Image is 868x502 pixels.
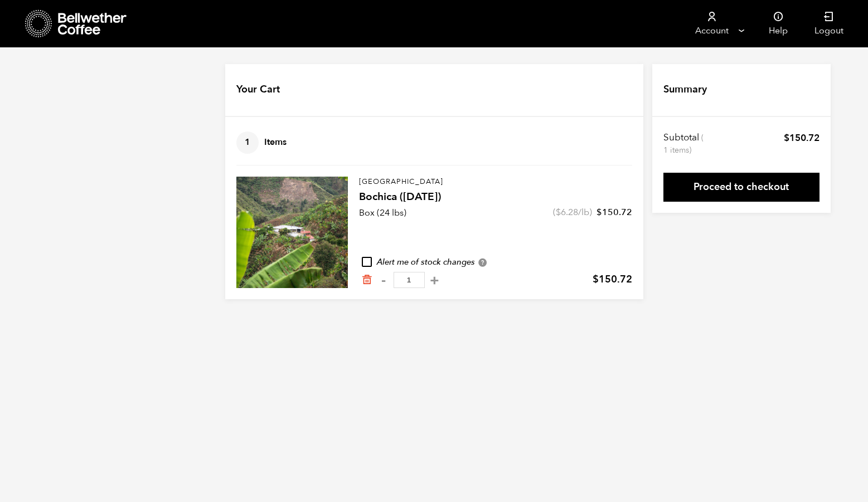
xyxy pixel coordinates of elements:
bdi: 150.72 [597,206,632,218]
span: $ [556,206,561,218]
h4: Summary [663,82,707,97]
span: ( /lb) [553,206,592,218]
p: Box (24 lbs) [359,206,406,220]
h4: Your Cart [236,82,280,97]
th: Subtotal [663,131,705,156]
a: Proceed to checkout [663,173,819,202]
bdi: 150.72 [784,131,819,144]
span: $ [597,206,602,218]
h4: Items [236,131,287,154]
span: $ [593,272,599,286]
button: - [377,275,391,286]
bdi: 6.28 [556,206,578,218]
button: + [428,275,442,286]
div: Alert me of stock changes [359,256,632,269]
p: [GEOGRAPHIC_DATA] [359,177,632,188]
span: $ [784,131,789,144]
h4: Bochica ([DATE]) [359,189,632,205]
input: Qty [394,272,425,288]
bdi: 150.72 [593,272,632,286]
a: Remove from cart [361,274,372,286]
span: 1 [236,131,259,154]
